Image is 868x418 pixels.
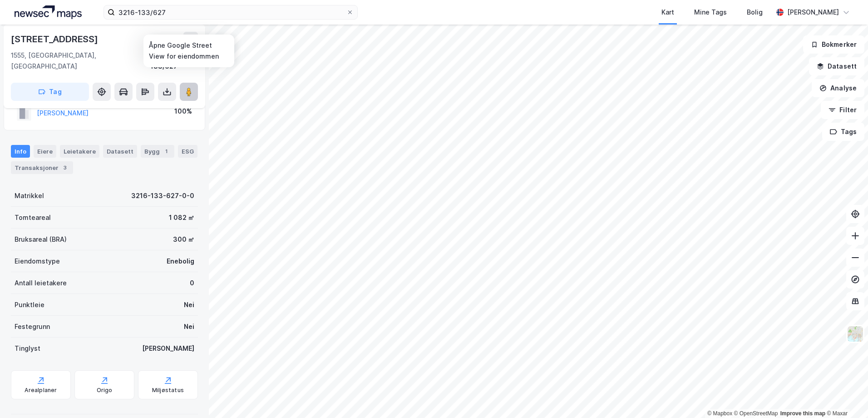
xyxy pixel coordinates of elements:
[141,145,174,158] div: Bygg
[15,321,50,332] div: Festegrunn
[707,410,732,417] a: Mapbox
[167,256,194,267] div: Enebolig
[694,7,727,18] div: Mine Tags
[60,145,99,158] div: Leietakere
[174,106,192,117] div: 100%
[103,145,137,158] div: Datasett
[169,212,194,223] div: 1 082 ㎡
[780,410,825,417] a: Improve this map
[15,343,40,354] div: Tinglyst
[847,325,864,343] img: Z
[162,147,171,156] div: 1
[184,299,194,310] div: Nei
[11,145,30,158] div: Info
[823,374,868,418] iframe: Chat Widget
[15,256,60,267] div: Eiendomstype
[15,190,44,201] div: Matrikkel
[15,299,44,310] div: Punktleie
[821,101,864,119] button: Filter
[150,50,198,72] div: Vestby, 133/627
[15,278,67,289] div: Antall leietakere
[152,387,184,394] div: Miljøstatus
[15,234,67,245] div: Bruksareal (BRA)
[131,190,194,201] div: 3216-133-627-0-0
[173,234,194,245] div: 300 ㎡
[787,7,839,18] div: [PERSON_NAME]
[60,163,69,172] div: 3
[812,79,864,97] button: Analyse
[11,32,100,46] div: [STREET_ADDRESS]
[11,83,89,101] button: Tag
[15,212,51,223] div: Tomteareal
[142,343,194,354] div: [PERSON_NAME]
[809,57,864,75] button: Datasett
[190,278,194,289] div: 0
[115,5,346,19] input: Søk på adresse, matrikkel, gårdeiere, leietakere eller personer
[34,145,56,158] div: Eiere
[734,410,778,417] a: OpenStreetMap
[823,374,868,418] div: Kontrollprogram for chat
[11,161,73,174] div: Transaksjoner
[15,5,82,19] img: logo.a4113a55bc3d86da70a041830d287a7e.svg
[25,387,57,394] div: Arealplaner
[822,123,864,141] button: Tags
[661,7,674,18] div: Kart
[11,50,150,72] div: 1555, [GEOGRAPHIC_DATA], [GEOGRAPHIC_DATA]
[178,145,197,158] div: ESG
[184,321,194,332] div: Nei
[803,35,864,54] button: Bokmerker
[747,7,763,18] div: Bolig
[97,387,113,394] div: Origo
